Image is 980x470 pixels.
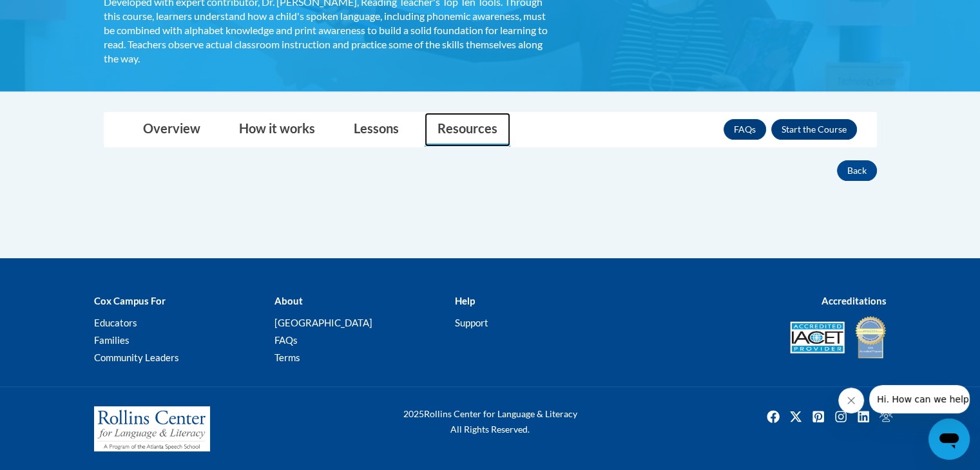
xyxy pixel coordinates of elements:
div: Rollins Center for Language & Literacy All Rights Reserved. [355,406,626,437]
a: Linkedin [853,406,874,427]
button: Back [837,160,877,181]
a: Terms [274,352,300,363]
iframe: Button to launch messaging window [928,418,970,460]
img: Accredited IACET® Provider [790,321,845,353]
b: Cox Campus For [94,295,166,306]
a: Community Leaders [94,352,179,363]
a: Families [94,334,130,346]
a: Pinterest [808,406,829,427]
a: Lessons [341,113,412,147]
img: Rollins Center for Language & Literacy - A Program of the Atlanta Speech School [94,406,210,451]
b: Accreditations [821,295,887,306]
iframe: Message from company [869,385,970,413]
span: Hi. How can we help? [8,9,104,19]
iframe: Close message [838,388,864,413]
a: Twitter [785,406,806,427]
img: Instagram icon [831,406,851,427]
span: 2025 [403,408,424,419]
a: FAQs [724,119,766,140]
a: Overview [130,113,213,147]
img: IDA® Accredited [854,315,887,360]
b: About [274,295,302,306]
a: Facebook [763,406,783,427]
a: FAQs [274,334,297,346]
a: How it works [226,113,328,147]
img: Pinterest icon [808,406,829,427]
a: [GEOGRAPHIC_DATA] [274,317,372,328]
a: Support [454,317,488,328]
img: Twitter icon [785,406,806,427]
a: Resources [425,113,510,147]
button: Enroll [771,119,857,140]
img: Facebook icon [763,406,783,427]
b: Help [454,295,474,306]
a: Instagram [831,406,851,427]
img: LinkedIn icon [853,406,874,427]
img: Facebook group icon [876,406,896,427]
a: Facebook Group [876,406,896,427]
a: Educators [94,317,137,328]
